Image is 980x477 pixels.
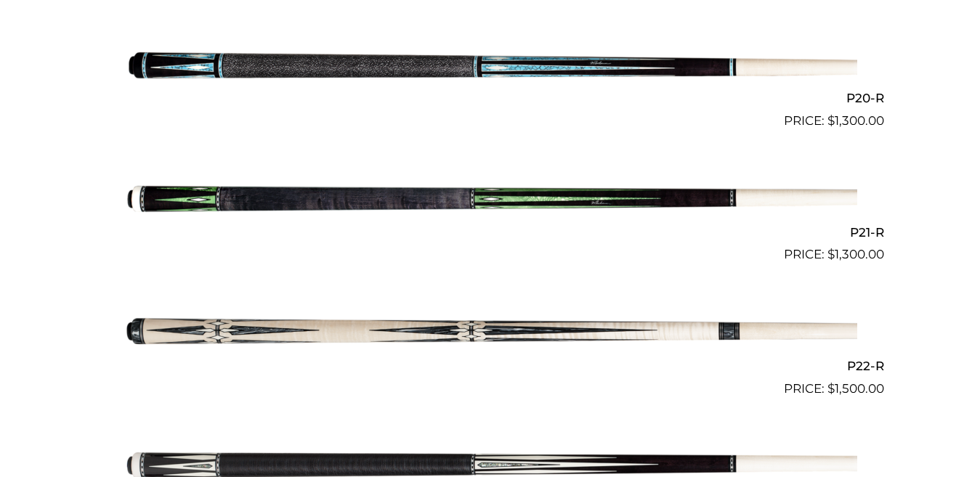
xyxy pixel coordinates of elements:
[123,270,857,392] img: P22-R
[97,136,884,264] a: P21-R $1,300.00
[123,3,857,125] img: P20-R
[827,113,884,128] bdi: 1,300.00
[827,247,884,261] bdi: 1,300.00
[827,381,835,396] span: $
[827,247,835,261] span: $
[827,113,835,128] span: $
[123,136,857,258] img: P21-R
[97,85,884,112] h2: P20-R
[827,381,884,396] bdi: 1,500.00
[97,219,884,245] h2: P21-R
[97,3,884,131] a: P20-R $1,300.00
[97,352,884,379] h2: P22-R
[97,270,884,398] a: P22-R $1,500.00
